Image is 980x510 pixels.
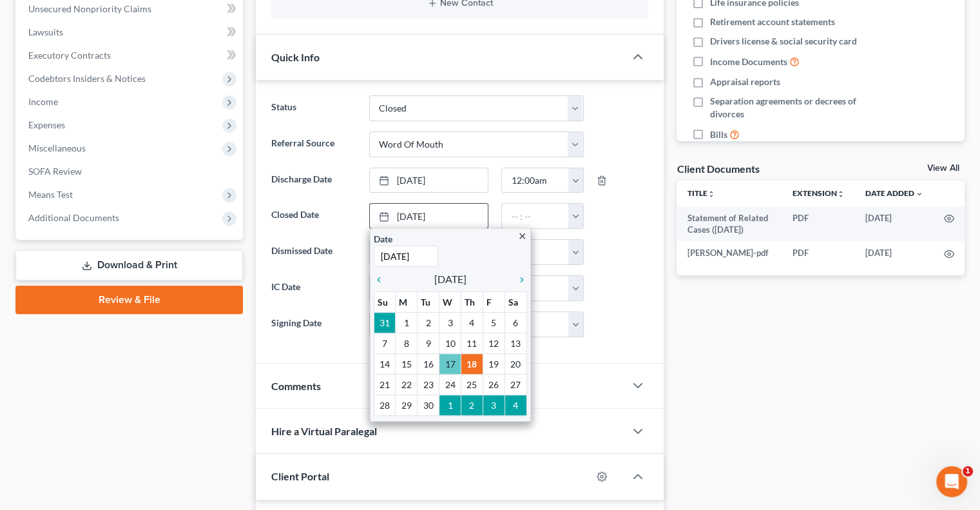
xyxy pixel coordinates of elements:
td: 20 [504,354,526,375]
a: Extensionunfold_more [793,188,845,198]
a: [DATE] [370,204,488,228]
td: 19 [483,354,504,375]
a: View All [927,164,959,173]
td: [PERSON_NAME]-pdf [677,241,782,264]
th: M [396,292,418,313]
td: 18 [461,354,483,375]
iframe: Intercom live chat [936,466,967,497]
span: Separation agreements or decrees of divorces [710,95,881,121]
input: 1/1/2013 [374,246,438,267]
td: 2 [461,395,483,416]
td: 27 [504,375,526,395]
td: 10 [439,333,461,354]
td: 2 [418,313,439,333]
span: Comments [271,380,321,392]
td: 28 [374,395,396,416]
label: Discharge Date [265,168,362,193]
td: 12 [483,333,504,354]
span: Bills [710,128,727,141]
th: Th [461,292,483,313]
input: -- : -- [502,204,569,228]
a: Executory Contracts [18,44,243,67]
td: 16 [418,354,439,375]
td: 14 [374,354,396,375]
span: Client Portal [271,470,329,482]
th: W [439,292,461,313]
td: 26 [483,375,504,395]
td: 3 [439,313,461,333]
input: -- : -- [502,312,569,337]
span: 1 [963,466,973,476]
th: Su [374,292,396,313]
label: Signing Date [265,311,362,337]
label: Status [265,95,362,121]
a: SOFA Review [18,160,243,183]
span: Unsecured Nonpriority Claims [28,3,151,14]
td: 31 [374,313,396,333]
a: Titleunfold_more [687,188,715,198]
td: 4 [461,313,483,333]
i: chevron_right [510,275,527,285]
span: Executory Contracts [28,50,111,61]
td: 30 [418,395,439,416]
a: chevron_right [510,271,527,287]
label: Date [374,232,392,246]
td: 4 [504,395,526,416]
th: Sa [504,292,526,313]
label: Dismissed Date [265,239,362,265]
span: Quick Info [271,51,320,63]
a: [DATE] [370,168,488,193]
a: Lawsuits [18,21,243,44]
span: Expenses [28,119,65,130]
i: unfold_more [837,190,845,198]
span: Additional Documents [28,212,119,223]
td: 1 [396,313,418,333]
td: 5 [483,313,504,333]
label: Closed Date [265,203,362,229]
span: [DATE] [434,271,466,287]
span: Drivers license & social security card [710,35,857,48]
td: Statement of Related Cases ([DATE]) [677,206,782,242]
td: 9 [418,333,439,354]
i: expand_more [916,190,923,198]
label: IC Date [265,275,362,301]
td: 22 [396,375,418,395]
input: -- : -- [502,240,569,264]
span: Income [28,96,58,107]
span: Codebtors Insiders & Notices [28,73,146,84]
span: Appraisal reports [710,75,780,88]
span: Means Test [28,189,73,200]
span: Income Documents [710,55,787,68]
a: chevron_left [374,271,390,287]
span: Lawsuits [28,26,63,37]
i: unfold_more [707,190,715,198]
td: 15 [396,354,418,375]
td: [DATE] [855,206,934,242]
a: close [517,228,527,243]
label: Referral Source [265,132,362,157]
a: Download & Print [15,250,243,280]
td: 1 [439,395,461,416]
div: Client Documents [677,162,759,175]
span: Miscellaneous [28,142,86,153]
a: Date Added expand_more [865,188,923,198]
span: Retirement account statements [710,15,835,28]
i: chevron_left [374,275,390,285]
td: 8 [396,333,418,354]
td: 24 [439,375,461,395]
a: Review & File [15,286,243,314]
td: 3 [483,395,504,416]
td: [DATE] [855,241,934,264]
td: 21 [374,375,396,395]
td: 6 [504,313,526,333]
td: 17 [439,354,461,375]
td: 29 [396,395,418,416]
input: -- : -- [502,168,569,193]
span: Hire a Virtual Paralegal [271,425,377,437]
th: Tu [418,292,439,313]
td: 25 [461,375,483,395]
td: 7 [374,333,396,354]
td: 13 [504,333,526,354]
td: 23 [418,375,439,395]
span: SOFA Review [28,166,82,177]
